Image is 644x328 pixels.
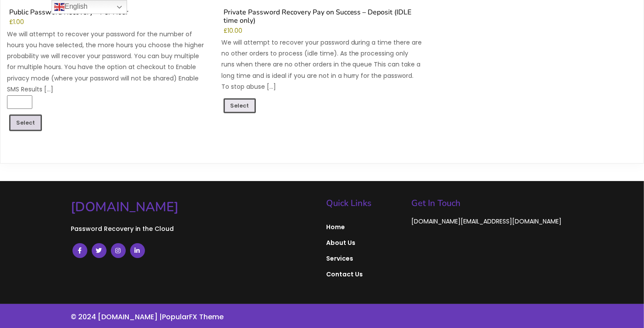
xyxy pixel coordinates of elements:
h2: Private Password Recovery Pay on Success – Deposit (IDLE time only) [221,8,423,27]
a: Contact Us [327,266,403,282]
p: Password Recovery in the Cloud [71,223,318,235]
a: © 2024 [DOMAIN_NAME] | [71,312,162,322]
a: Home [327,219,403,235]
h2: Public Password Recovery – Per Hour [7,8,209,19]
input: Product quantity [7,95,32,109]
span: £ [224,27,227,35]
a: About Us [327,235,403,251]
a: Add to cart: “Public Password Recovery - Per Hour” [9,115,42,131]
h5: Quick Links [327,199,403,208]
p: We will attempt to recover your password for the number of hours you have selected, the more hour... [7,29,209,95]
a: Add to cart: “Private Password Recovery Pay on Success - Deposit (IDLE time only)” [224,98,256,114]
a: Services [327,251,403,266]
span: Contact Us [327,270,403,278]
bdi: 10.00 [224,27,242,35]
span: About Us [327,239,403,247]
h5: Get In Touch [412,199,573,208]
span: £ [9,18,13,26]
bdi: 1.00 [9,18,24,26]
span: Home [327,223,403,231]
a: PopularFX Theme [162,312,224,322]
img: en [54,2,65,12]
a: [DOMAIN_NAME][EMAIL_ADDRESS][DOMAIN_NAME] [412,217,562,226]
a: [DOMAIN_NAME] [71,199,318,216]
p: We will attempt to recover your password during a time there are no other orders to process (idle... [221,37,423,92]
span: Services [327,255,403,262]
